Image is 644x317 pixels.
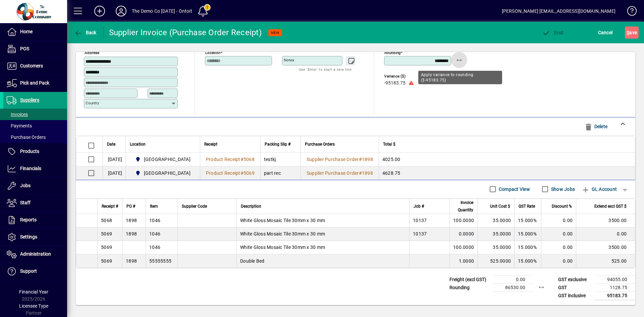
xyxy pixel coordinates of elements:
[236,214,409,227] td: White Gloss Mosaic Tile 30mm x 30 mm
[204,169,257,177] a: Product Receipt#5069
[244,157,255,162] span: 5068
[541,227,576,241] td: 0.00
[20,217,37,222] span: Reports
[477,241,514,254] td: 35.0000
[519,203,535,210] span: GST Rate
[3,58,67,74] a: Customers
[304,156,375,163] a: Supplier Purchase Order#1898
[132,155,193,163] span: Auckland
[514,227,541,241] td: 15.000%
[206,157,240,162] span: Product Receipt
[107,141,121,148] div: Date
[514,214,541,227] td: 15.000%
[541,214,576,227] td: 0.00
[205,50,220,55] mat-label: Location
[3,143,67,160] a: Products
[555,275,595,283] td: GST exclusive
[3,229,67,246] a: Settings
[265,141,290,148] span: Packing Slip #
[418,71,502,84] div: Apply variance to rounding ($-95183.75)
[130,141,146,148] span: Location
[576,254,635,268] td: 525.00
[3,23,67,40] a: Home
[20,183,31,188] span: Jobs
[241,203,261,210] span: Description
[552,203,572,210] span: Discount %
[307,170,359,176] span: Supplier Purchase Order
[578,183,620,195] button: GL Account
[304,169,375,177] a: Supplier Purchase Order#1898
[149,244,160,251] div: 1046
[555,292,595,300] td: GST inclusive
[541,254,576,268] td: 0.00
[240,170,244,176] span: #
[490,203,510,210] span: Unit Cost $
[20,46,29,51] span: POS
[284,58,294,62] mat-label: Notes
[3,160,67,177] a: Financials
[477,227,514,241] td: 35.0000
[576,214,635,227] td: 3500.00
[271,31,279,35] span: NEW
[236,227,409,241] td: White Gloss Mosaic Tile 30mm x 30 mm
[3,246,67,263] a: Administration
[204,141,217,148] span: Receipt
[20,166,41,171] span: Financials
[7,112,28,117] span: Invoices
[20,149,39,154] span: Products
[493,275,533,283] td: 0.00
[206,170,240,176] span: Product Receipt
[144,156,191,163] span: [GEOGRAPHIC_DATA]
[541,241,576,254] td: 0.00
[3,177,67,194] a: Jobs
[449,241,477,254] td: 100.0000
[3,195,67,211] a: Staff
[627,30,629,35] span: S
[554,30,557,35] span: P
[595,283,635,292] td: 1128.75
[109,27,262,38] div: Supplier Invoice (Purchase Order Receipt)
[260,166,301,180] td: part rec
[102,203,118,210] span: Receipt #
[20,63,43,68] span: Customers
[7,123,32,128] span: Payments
[149,217,160,224] div: 1046
[122,254,146,268] td: 1898
[555,283,595,292] td: GST
[493,283,533,292] td: 86530.00
[97,227,122,241] td: 5069
[236,241,409,254] td: White Gloss Mosaic Tile 30mm x 30 mm
[550,186,575,193] label: Show Jobs
[502,6,615,16] div: [PERSON_NAME] [EMAIL_ADDRESS][DOMAIN_NAME]
[576,241,635,254] td: 3500.00
[3,41,67,57] a: POS
[20,80,49,86] span: Pick and Pack
[67,27,104,39] app-page-header-button: Back
[379,153,635,166] td: 4025.00
[3,263,67,280] a: Support
[622,1,636,23] a: Knowledge Base
[514,254,541,268] td: 15.000%
[299,65,352,73] mat-hint: Use 'Enter' to start a new line
[20,200,31,205] span: Staff
[244,170,255,176] span: 5069
[305,141,335,148] span: Purchase Orders
[582,120,613,133] app-page-header-button: Delete selection
[359,157,362,162] span: #
[150,203,158,210] span: Item
[497,186,530,193] label: Compact View
[260,153,301,166] td: testkj
[454,199,473,214] span: Invoice Quantity
[414,203,424,210] span: Job #
[596,27,614,39] button: Cancel
[625,27,639,39] button: Save
[20,251,51,257] span: Administration
[3,131,67,143] a: Purchase Orders
[595,275,635,283] td: 94055.00
[584,121,607,132] span: Delete
[446,283,493,292] td: Rounding
[149,258,171,264] div: 55555555
[169,43,179,54] a: View on map
[108,170,122,176] span: [DATE]
[204,156,257,163] a: Product Receipt#5068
